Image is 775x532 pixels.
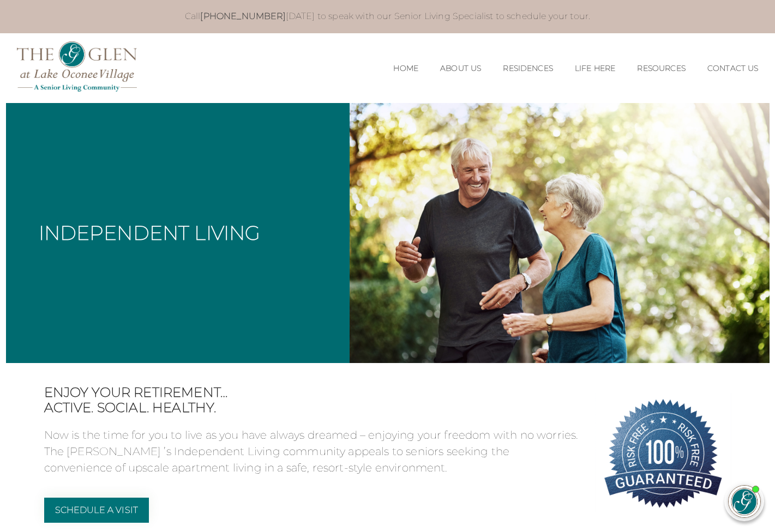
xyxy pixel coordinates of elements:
[17,41,137,92] img: The Glen Lake Oconee Home
[440,64,481,73] a: About Us
[707,64,759,73] a: Contact Us
[595,385,731,521] img: 100% Risk-Free. Guaranteed.
[393,64,418,73] a: Home
[44,427,579,476] p: Now is the time for you to live as you have always dreamed – enjoying your freedom with no worrie...
[637,64,685,73] a: Resources
[503,64,553,73] a: Residences
[50,11,725,22] p: Call [DATE] to speak with our Senior Living Specialist to schedule your tour.
[575,64,615,73] a: Life Here
[39,223,261,243] h1: Independent Living
[44,385,579,401] span: Enjoy your retirement…
[44,498,149,523] a: Schedule a Visit
[729,486,760,517] img: avatar
[44,400,579,416] span: Active. Social. Healthy.
[200,11,285,21] a: [PHONE_NUMBER]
